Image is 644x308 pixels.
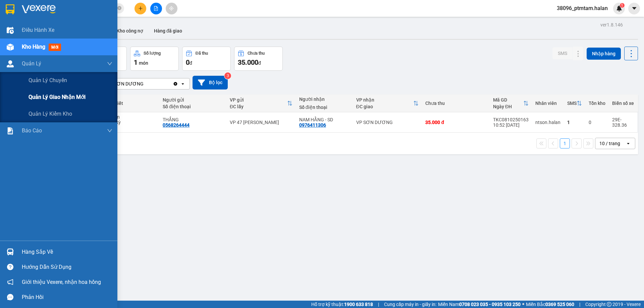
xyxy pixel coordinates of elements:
span: đ [258,60,261,66]
span: notification [7,279,13,285]
strong: 0369 525 060 [545,302,574,307]
div: 35.000 đ [425,120,486,125]
div: Biển số xe [612,101,634,106]
span: plus [138,6,143,11]
button: plus [135,3,146,14]
div: TKC0810250163 [493,117,529,122]
img: warehouse-icon [7,44,14,51]
div: 29E-328.36 [612,117,634,128]
span: đ [190,60,192,66]
div: Phản hồi [22,292,112,302]
th: Toggle SortBy [564,95,585,112]
div: Số điện thoại [163,104,223,109]
button: Chưa thu35.000đ [234,47,283,71]
strong: 0708 023 035 - 0935 103 250 [459,302,521,307]
span: Kho hàng [22,44,45,50]
div: VP 47 [PERSON_NAME] [230,120,292,125]
strong: 1900 633 818 [344,302,373,307]
span: question-circle [7,264,13,270]
button: Số lượng1món [130,47,179,71]
div: 1 món [108,114,156,120]
div: SMS [567,101,577,106]
sup: 3 [224,72,231,79]
div: Tồn kho [589,101,605,106]
span: 1 [621,3,623,8]
button: Nhập hàng [587,48,621,60]
th: Toggle SortBy [226,95,296,112]
div: THẮNG [163,117,223,122]
button: caret-down [628,3,640,14]
span: aim [169,6,174,11]
div: 0 [589,120,605,125]
img: warehouse-icon [7,27,14,34]
div: Số điện thoại [299,105,350,110]
button: file-add [150,3,162,14]
div: ntson.halan [535,120,560,125]
button: SMS [552,47,573,59]
div: VP SƠN DƯƠNG [356,120,419,125]
button: Hàng đã giao [149,23,187,39]
div: Chưa thu [248,51,265,56]
span: Báo cáo [22,126,42,135]
div: 2 kg [108,125,156,130]
div: Người gửi [163,97,223,103]
svg: open [626,141,631,146]
button: 1 [560,138,570,148]
div: Hướng dẫn sử dụng [22,262,112,272]
span: Hỗ trợ kỹ thuật: [311,301,373,308]
th: Toggle SortBy [353,95,422,112]
div: VP nhận [356,97,414,103]
img: warehouse-icon [7,248,14,255]
div: 10 / trang [599,140,620,147]
button: Đã thu0đ [182,47,231,71]
div: ĐC giao [356,104,414,109]
span: Quản lý kiểm kho [29,110,72,118]
th: Toggle SortBy [490,95,532,112]
div: ver 1.8.146 [600,21,623,28]
div: Người nhận [299,97,350,102]
span: Điều hành xe [22,26,54,34]
span: ⚪️ [522,303,524,306]
span: Miền Nam [438,301,521,308]
span: 0 [186,58,190,66]
div: NAM HẰNG - SD [299,117,350,122]
span: close-circle [117,6,121,10]
svg: open [180,81,185,86]
span: copyright [607,302,611,307]
div: Chưa thu [425,101,486,106]
span: Cung cấp máy in - giấy in: [384,301,436,308]
div: 0976411306 [299,122,326,128]
input: Selected VP SƠN DƯƠNG. [144,80,145,87]
div: Đã thu [196,51,208,56]
img: solution-icon [7,127,14,134]
span: close-circle [117,5,121,12]
div: 0568264444 [163,122,190,128]
img: warehouse-icon [7,60,14,67]
div: 1 [567,120,582,125]
span: 35.000 [238,58,258,66]
span: | [579,301,580,308]
button: aim [166,3,177,14]
img: icon-new-feature [616,5,622,11]
span: caret-down [631,5,637,11]
span: món [139,60,148,66]
sup: 1 [620,3,625,8]
span: message [7,294,13,300]
div: 10:52 [DATE] [493,122,529,128]
div: Số lượng [144,51,161,56]
button: Bộ lọc [193,76,228,89]
div: Bất kỳ [108,120,156,125]
div: Chi tiết [108,101,156,106]
span: 38096_ptmtam.halan [551,4,613,12]
div: VP gửi [230,97,287,103]
img: logo-vxr [6,4,14,14]
div: Nhân viên [535,101,560,106]
span: file-add [154,6,158,11]
div: Mã GD [493,97,523,103]
div: VP SƠN DƯƠNG [107,80,144,87]
span: Quản lý chuyến [29,76,67,84]
span: down [107,128,112,133]
span: Quản Lý [22,59,41,68]
span: Giới thiệu Vexere, nhận hoa hồng [22,278,101,286]
span: mới [49,44,61,51]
